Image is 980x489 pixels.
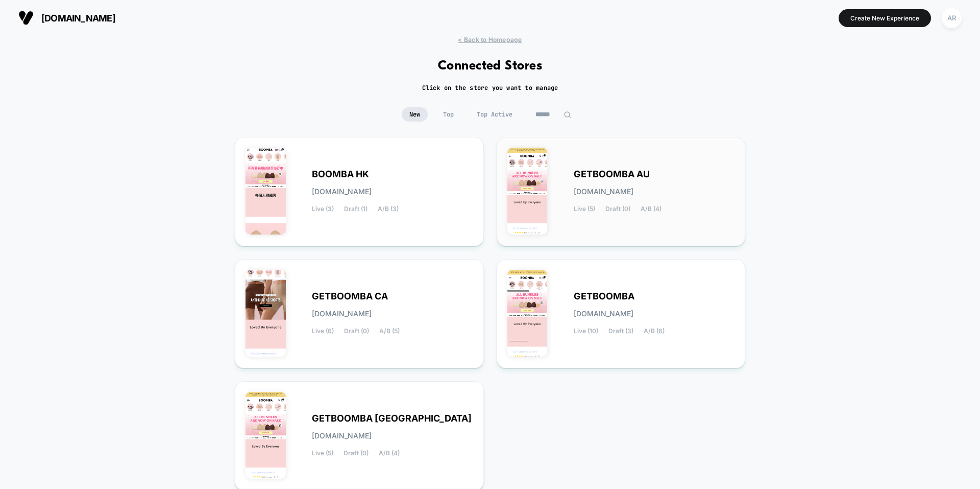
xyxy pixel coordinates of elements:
span: Top [435,107,461,122]
span: Live (3) [312,205,334,213]
img: GETBOOMBA_CA [246,270,286,357]
span: New [402,107,428,122]
span: A/B (6) [644,328,665,335]
span: Draft (0) [344,450,369,457]
button: AR [939,8,965,29]
img: BOOMBA_HK [246,148,286,235]
span: Draft (0) [344,328,369,335]
span: [DOMAIN_NAME] [574,310,633,317]
img: GETBOOMBA_AU [507,148,548,235]
span: A/B (4) [379,450,400,457]
span: Top Active [469,107,520,122]
span: Live (10) [574,328,598,335]
span: < Back to Homepage [458,36,522,43]
span: GETBOOMBA CA [312,293,388,300]
span: GETBOOMBA [574,293,634,300]
h1: Connected Stores [438,59,543,74]
button: Create New Experience [839,9,931,27]
span: Draft (3) [608,328,633,335]
span: A/B (3) [378,205,399,213]
img: Visually logo [18,10,34,26]
span: A/B (4) [641,205,661,213]
img: GETBOOMBA [507,270,548,357]
span: GETBOOMBA AU [574,171,650,178]
span: Live (5) [574,205,595,213]
span: [DOMAIN_NAME] [312,310,372,317]
span: Draft (0) [605,205,630,213]
div: AR [942,8,962,28]
img: GETBOOMBA_UK [246,392,286,479]
span: Draft (1) [344,205,367,213]
span: A/B (5) [379,328,400,335]
span: Live (6) [312,328,334,335]
span: Live (5) [312,450,333,457]
h2: Click on the store you want to manage [422,84,558,92]
span: [DOMAIN_NAME] [312,432,372,439]
span: BOOMBA HK [312,171,369,178]
span: [DOMAIN_NAME] [312,188,372,195]
img: edit [563,111,571,119]
span: [DOMAIN_NAME] [574,188,633,195]
span: GETBOOMBA [GEOGRAPHIC_DATA] [312,415,472,422]
button: [DOMAIN_NAME] [15,10,118,26]
span: [DOMAIN_NAME] [41,13,115,24]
